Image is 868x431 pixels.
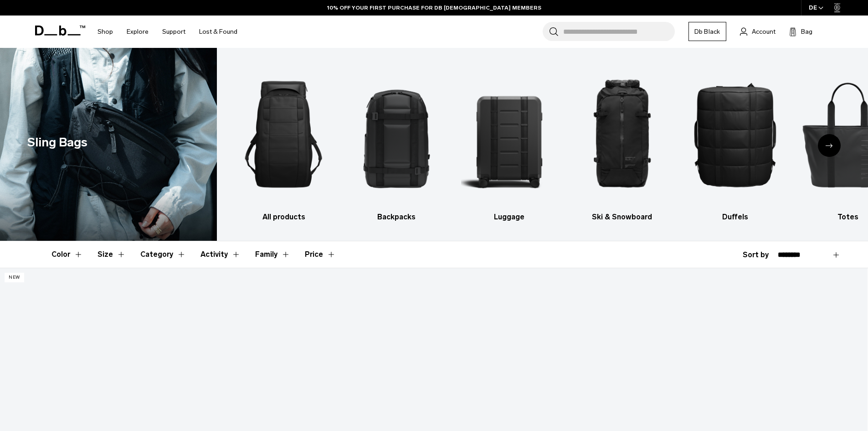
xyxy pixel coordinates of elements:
[200,241,241,268] button: Toggle Filter
[461,62,558,223] li: 3 / 10
[199,16,237,48] a: Lost & Found
[27,133,87,152] h1: Sling Bags
[574,212,671,223] h3: Ski & Snowboard
[687,62,784,223] li: 5 / 10
[574,62,671,223] a: Db Ski & Snowboard
[687,62,784,207] img: Db
[235,62,332,223] a: Db All products
[98,16,113,48] a: Shop
[98,241,126,268] button: Toggle Filter
[235,62,332,223] li: 1 / 10
[740,26,776,37] a: Account
[5,273,24,282] p: New
[348,62,445,223] li: 2 / 10
[574,62,671,207] img: Db
[752,27,776,36] span: Account
[348,62,445,223] a: Db Backpacks
[801,27,812,36] span: Bag
[687,62,784,223] a: Db Duffels
[789,26,812,37] button: Bag
[51,241,83,268] button: Toggle Filter
[91,16,244,48] nav: Main Navigation
[127,16,149,48] a: Explore
[140,241,186,268] button: Toggle Filter
[327,4,541,12] a: 10% OFF YOUR FIRST PURCHASE FOR DB [DEMOGRAPHIC_DATA] MEMBERS
[235,62,332,207] img: Db
[162,16,185,48] a: Support
[235,212,332,223] h3: All products
[348,212,445,223] h3: Backpacks
[305,241,336,268] button: Toggle Price
[818,134,841,157] div: Next slide
[348,62,445,207] img: Db
[688,22,726,41] a: Db Black
[461,62,558,223] a: Db Luggage
[687,212,784,223] h3: Duffels
[461,62,558,207] img: Db
[255,241,290,268] button: Toggle Filter
[461,212,558,223] h3: Luggage
[574,62,671,223] li: 4 / 10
